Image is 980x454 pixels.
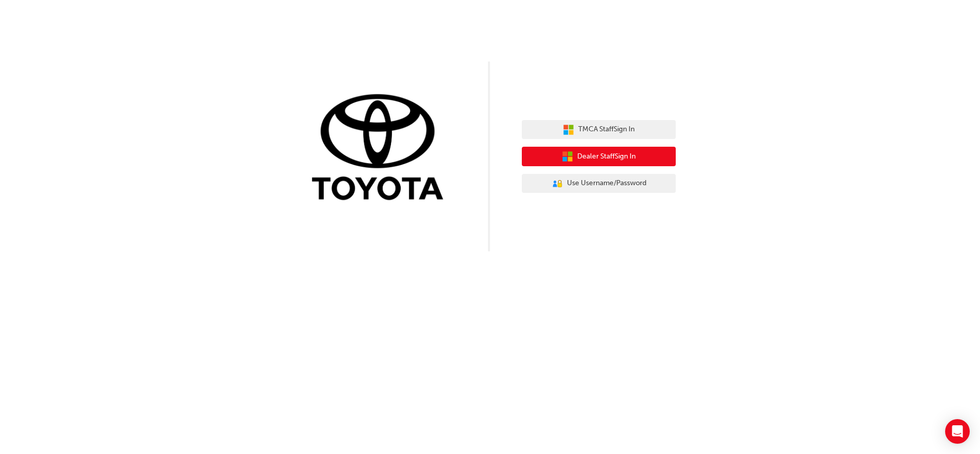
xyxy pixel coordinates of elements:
[578,124,635,135] span: TMCA Staff Sign In
[522,147,676,166] button: Dealer StaffSign In
[304,92,458,205] img: Trak
[567,177,646,189] span: Use Username/Password
[945,419,970,444] div: Open Intercom Messenger
[522,174,676,193] button: Use Username/Password
[577,151,636,163] span: Dealer Staff Sign In
[522,120,676,140] button: TMCA StaffSign In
